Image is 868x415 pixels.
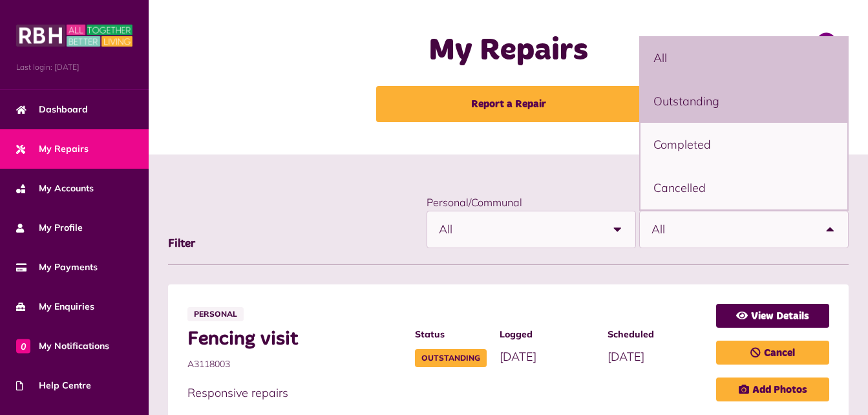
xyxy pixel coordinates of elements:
[376,86,641,122] a: Report a Repair
[756,32,836,52] a: Edit profile
[168,238,195,250] span: Filter
[16,339,109,353] span: My Notifications
[640,123,847,166] li: Completed
[439,211,599,248] span: All
[608,328,703,341] span: Scheduled
[16,142,89,156] span: My Repairs
[500,349,536,364] span: [DATE]
[500,328,595,341] span: Logged
[16,261,98,274] span: My Payments
[16,379,91,392] span: Help Centre
[427,196,522,209] label: Personal/Communal
[187,307,244,321] span: Personal
[415,328,487,341] span: Status
[415,349,487,367] span: Outstanding
[16,103,88,116] span: Dashboard
[716,378,829,401] a: Add Photos
[651,211,812,248] span: All
[187,328,402,351] span: Fencing visit
[640,80,847,123] li: Outstanding
[16,339,30,353] span: 0
[608,349,644,364] span: [DATE]
[716,341,829,365] a: Cancel
[16,61,132,73] span: Last login: [DATE]
[16,300,94,314] span: My Enquiries
[716,304,829,328] a: View Details
[16,23,132,48] img: MyRBH
[341,32,675,70] h1: My Repairs
[16,221,83,235] span: My Profile
[16,182,94,195] span: My Accounts
[187,384,703,401] p: Responsive repairs
[640,36,847,80] li: All
[187,357,402,371] span: A3118003
[640,166,847,209] li: Cancelled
